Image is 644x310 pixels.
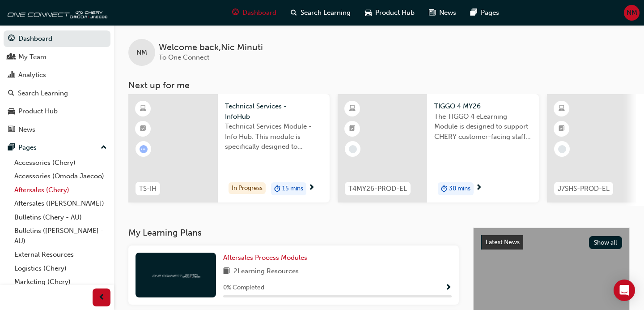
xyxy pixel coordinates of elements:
span: pages-icon [470,7,477,18]
div: Analytics [18,70,46,80]
div: Open Intercom Messenger [614,280,635,301]
span: Product Hub [375,8,415,18]
span: duration-icon [441,183,447,195]
div: News [18,125,35,135]
span: Technical Services Module - Info Hub. This module is specifically designed to address the require... [225,121,322,152]
span: 30 mins [449,184,470,194]
span: pages-icon [8,144,15,152]
span: Latest News [486,238,520,246]
span: learningResourceType_ELEARNING-icon [559,103,565,115]
a: Search Learning [4,85,110,102]
span: news-icon [429,7,436,18]
span: duration-icon [274,183,280,195]
span: learningRecordVerb_NONE-icon [349,145,357,153]
div: Search Learning [18,88,68,99]
a: news-iconNews [422,4,463,22]
span: Dashboard [242,8,276,18]
a: Bulletins (Chery - AU) [11,211,110,224]
img: oneconnect [4,4,107,22]
span: News [439,8,456,18]
span: next-icon [475,184,482,192]
span: car-icon [8,108,15,116]
a: car-iconProduct Hub [358,4,422,22]
span: 15 mins [282,184,303,194]
a: TS-IHTechnical Services - InfoHubTechnical Services Module - Info Hub. This module is specificall... [128,94,330,202]
button: DashboardMy TeamAnalyticsSearch LearningProduct HubNews [4,29,110,139]
span: book-icon [223,266,230,277]
span: up-icon [101,142,107,154]
a: External Resources [11,248,110,262]
span: To One Connect [159,53,209,61]
span: 0 % Completed [223,283,264,293]
div: In Progress [229,182,266,194]
span: J7SHS-PROD-EL [558,184,610,194]
span: search-icon [291,7,297,18]
span: prev-icon [98,292,105,303]
span: TS-IH [139,184,157,194]
a: My Team [4,49,110,65]
div: My Team [18,52,47,62]
span: next-icon [308,184,315,192]
h3: Next up for me [114,80,644,90]
h3: My Learning Plans [128,228,459,238]
div: Product Hub [18,106,58,116]
a: Accessories (Chery) [11,156,110,170]
span: booktick-icon [559,123,565,135]
span: learningRecordVerb_ATTEMPT-icon [140,145,148,153]
span: booktick-icon [349,123,356,135]
a: Aftersales ([PERSON_NAME]) [11,197,110,211]
button: Pages [4,139,110,156]
a: Dashboard [4,30,110,47]
a: Aftersales Process Modules [223,253,311,263]
div: Pages [18,142,37,153]
span: booktick-icon [140,123,146,135]
button: Show Progress [445,282,452,293]
a: Aftersales (Chery) [11,183,110,197]
span: chart-icon [8,71,15,79]
span: guage-icon [232,7,239,18]
span: guage-icon [8,35,15,43]
span: people-icon [8,53,15,61]
span: learningResourceType_ELEARNING-icon [349,103,356,115]
span: car-icon [365,7,372,18]
span: Show Progress [445,284,452,292]
a: search-iconSearch Learning [284,4,358,22]
span: TIGGO 4 MY26 [434,101,532,112]
span: NM [136,47,147,58]
span: The TIGGO 4 eLearning Module is designed to support CHERY customer-facing staff with the product ... [434,112,532,142]
a: Product Hub [4,103,110,120]
span: learningRecordVerb_NONE-icon [558,145,566,153]
a: Latest NewsShow all [481,235,622,250]
span: news-icon [8,126,15,134]
span: Aftersales Process Modules [223,254,307,262]
a: Accessories (Omoda Jaecoo) [11,169,110,183]
span: Search Learning [301,8,351,18]
a: Analytics [4,67,110,83]
span: Welcome back , Nic Minuti [159,43,263,53]
a: pages-iconPages [463,4,506,22]
button: Show all [589,236,623,249]
button: NM [624,5,640,21]
span: Pages [481,8,499,18]
span: Technical Services - InfoHub [225,101,322,121]
a: Logistics (Chery) [11,262,110,276]
span: NM [627,8,637,18]
a: News [4,121,110,138]
a: Bulletins ([PERSON_NAME] - AU) [11,224,110,248]
span: T4MY26-PROD-EL [348,184,407,194]
img: oneconnect [151,271,200,279]
a: T4MY26-PROD-ELTIGGO 4 MY26The TIGGO 4 eLearning Module is designed to support CHERY customer-faci... [338,94,539,202]
span: learningResourceType_ELEARNING-icon [140,103,146,115]
a: guage-iconDashboard [225,4,284,22]
span: 2 Learning Resources [233,266,299,277]
a: Marketing (Chery) [11,275,110,289]
span: search-icon [8,90,14,98]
